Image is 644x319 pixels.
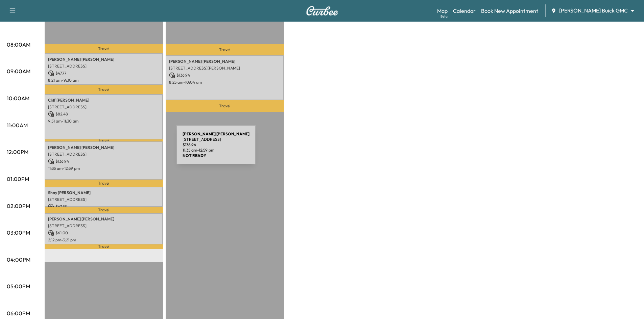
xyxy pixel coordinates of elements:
p: $ 136.94 [48,158,160,164]
img: Curbee Logo [306,6,338,16]
p: 12:00PM [7,148,28,156]
p: Travel [45,44,163,53]
p: 11:35 am - 12:59 pm [48,166,160,171]
p: 10:00AM [7,94,29,102]
p: Shay [PERSON_NAME] [48,190,160,195]
p: 08:00AM [7,41,30,49]
p: [PERSON_NAME] [PERSON_NAME] [48,216,160,222]
p: Travel [45,85,163,94]
p: [STREET_ADDRESS][PERSON_NAME] [169,65,281,71]
p: [PERSON_NAME] [PERSON_NAME] [48,145,160,150]
p: $ 61.00 [48,230,160,236]
p: Travel [45,180,163,186]
a: Book New Appointment [481,7,538,15]
p: 8:21 am - 9:30 am [48,78,160,83]
p: [STREET_ADDRESS] [48,104,160,110]
p: 11:00AM [7,121,28,129]
p: $ 47.53 [48,204,160,210]
p: $ 82.48 [48,111,160,117]
p: Travel [166,100,284,112]
p: [STREET_ADDRESS] [48,63,160,69]
p: Travel [166,44,284,55]
p: [PERSON_NAME] [PERSON_NAME] [169,59,281,64]
a: Calendar [453,7,476,15]
p: 2:12 pm - 3:21 pm [48,237,160,243]
p: Travel [45,139,163,142]
span: [PERSON_NAME] Buick GMC [559,7,628,15]
p: 8:25 am - 10:04 am [169,80,281,85]
p: $ 136.94 [169,72,281,78]
p: [STREET_ADDRESS] [48,197,160,202]
a: MapBeta [437,7,448,15]
p: [STREET_ADDRESS] [48,152,160,157]
p: Cliff [PERSON_NAME] [48,98,160,103]
p: 04:00PM [7,256,30,264]
p: 06:00PM [7,309,30,317]
div: Beta [440,14,448,19]
p: Travel [45,244,163,249]
p: $ 47.77 [48,70,160,76]
p: 05:00PM [7,282,30,290]
p: 02:00PM [7,202,30,210]
p: [PERSON_NAME] [PERSON_NAME] [48,57,160,62]
p: 01:00PM [7,175,29,183]
p: [STREET_ADDRESS] [48,223,160,229]
p: 09:00AM [7,67,30,75]
p: 03:00PM [7,229,30,237]
p: Travel [45,207,163,213]
p: 9:51 am - 11:30 am [48,118,160,124]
